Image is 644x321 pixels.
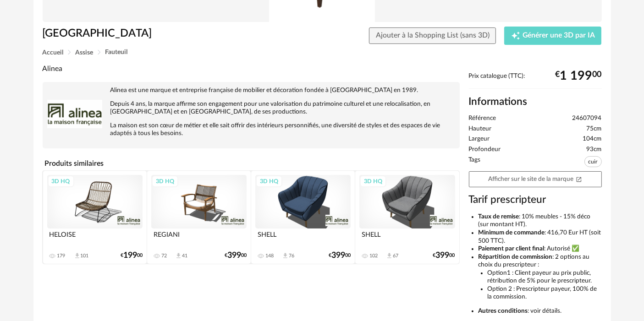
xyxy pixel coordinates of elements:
span: Open In New icon [576,175,582,182]
div: € 00 [433,252,455,259]
div: 76 [289,253,294,259]
a: 3D HQ REGIANI 72 Download icon 41 €39900 [147,171,251,264]
div: 101 [81,253,89,259]
span: Tags [469,156,481,169]
div: € 00 [121,252,143,259]
div: 67 [393,253,398,259]
p: Alinea est une marque et entreprise française de mobilier et décoration fondée à [GEOGRAPHIC_DATA... [47,87,455,94]
span: Hauteur [469,125,492,133]
span: Largeur [469,135,490,143]
p: Depuis 4 ans, la marque affirme son engagement pour une valorisation du patrimoine culturel et un... [47,100,455,116]
span: 1 199 [560,72,593,80]
span: Download icon [175,252,182,259]
span: Accueil [43,49,64,56]
span: 399 [331,252,345,259]
span: 399 [436,252,450,259]
h1: [GEOGRAPHIC_DATA] [43,27,270,41]
b: Paiement par client final [478,245,544,252]
div: 41 [182,253,187,259]
li: Option 2 : Prescripteur payeur, 100% de la commission. [487,285,602,301]
div: Alinea [43,64,460,74]
span: 24607094 [572,114,602,123]
li: : voir détails. [478,307,602,316]
b: Répartition de commission [478,254,552,260]
li: : 10% meubles - 15% déco (sur montant HT). [478,213,602,229]
div: 3D HQ [152,175,178,187]
span: Download icon [282,252,289,259]
div: € 00 [225,252,247,259]
span: Profondeur [469,146,501,154]
a: 3D HQ HELOISE 179 Download icon 101 €19900 [43,171,147,264]
div: Breadcrumb [43,49,602,56]
div: 102 [369,253,378,259]
li: : 416,70 Eur HT (soit 500 TTC). [478,229,602,245]
div: REGIANI [151,229,247,247]
div: 72 [161,253,167,259]
div: SHELL [255,229,351,247]
li: : Autorisé ✅ [478,245,602,253]
span: 399 [227,252,241,259]
b: Autres conditions [478,308,528,314]
h4: Produits similaires [43,157,460,170]
div: HELOISE [47,229,143,247]
h3: Tarif prescripteur [469,193,602,207]
span: Creation icon [511,31,520,40]
a: 3D HQ SHELL 148 Download icon 76 €39900 [251,171,355,264]
div: € 00 [329,252,351,259]
span: Assise [76,49,94,56]
li: Option1 : Client payeur au prix public, rétribution de 5% pour le prescripteur. [487,269,602,285]
p: La maison est son cœur de métier et elle sait offrir des intérieurs personnifiés, une diversité d... [47,122,455,137]
span: 93cm [587,146,602,154]
span: cuir [584,156,602,167]
span: 75cm [587,125,602,133]
span: Fauteuil [105,49,128,55]
span: Ajouter à la Shopping List (sans 3D) [376,32,490,39]
span: Download icon [386,252,393,259]
div: SHELL [359,229,455,247]
b: Taux de remise [478,213,519,220]
div: 179 [57,253,66,259]
button: Ajouter à la Shopping List (sans 3D) [369,27,496,44]
span: 104cm [583,135,602,143]
div: 3D HQ [360,175,386,187]
div: 148 [265,253,274,259]
div: € 00 [556,72,602,80]
span: Download icon [74,252,81,259]
div: 3D HQ [48,175,74,187]
a: Afficher sur le site de la marqueOpen In New icon [469,171,602,187]
b: Minimum de commande [478,229,545,236]
span: Référence [469,114,496,123]
button: Creation icon Générer une 3D par IA [504,27,601,45]
h2: Informations [469,95,602,109]
div: Prix catalogue (TTC): [469,72,602,89]
img: brand logo [47,87,102,141]
span: Générer une 3D par IA [523,32,595,39]
span: 199 [123,252,137,259]
li: : 2 options au choix du prescripteur : [478,253,602,301]
a: 3D HQ SHELL 102 Download icon 67 €39900 [355,171,459,264]
div: 3D HQ [256,175,282,187]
